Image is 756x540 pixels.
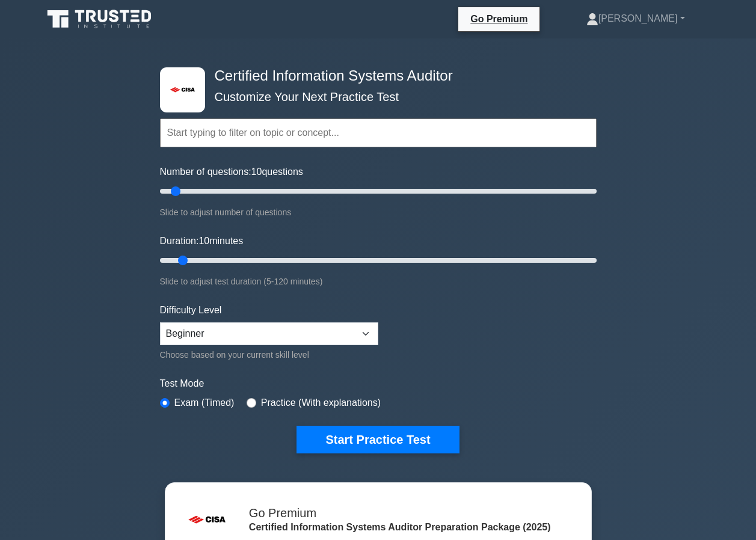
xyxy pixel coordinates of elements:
[160,234,244,248] label: Duration: minutes
[160,376,597,391] label: Test Mode
[160,348,378,362] div: Choose based on your current skill level
[210,67,538,85] h4: Certified Information Systems Auditor
[251,167,262,177] span: 10
[160,165,303,179] label: Number of questions: questions
[198,236,209,246] span: 10
[160,205,597,219] div: Slide to adjust number of questions
[160,274,597,289] div: Slide to adjust test duration (5-120 minutes)
[463,11,535,26] a: Go Premium
[160,118,597,147] input: Start typing to filter on topic or concept...
[261,396,381,410] label: Practice (With explanations)
[174,396,235,410] label: Exam (Timed)
[160,303,222,318] label: Difficulty Level
[558,7,714,31] a: [PERSON_NAME]
[297,426,459,453] button: Start Practice Test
